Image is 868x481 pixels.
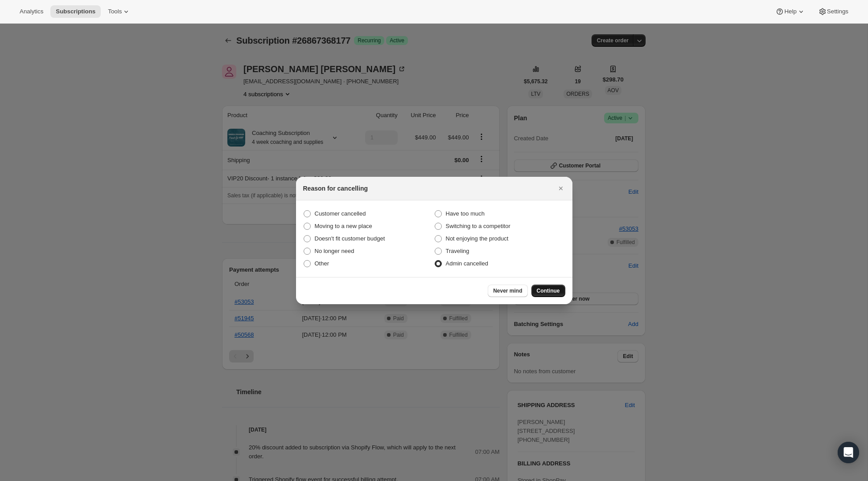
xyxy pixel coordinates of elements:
span: Admin cancelled [446,260,488,267]
span: Continue [537,287,560,294]
button: Never mind [488,285,527,297]
span: Analytics [20,8,43,15]
span: Help [784,8,796,15]
button: Subscriptions [50,5,101,18]
h2: Reason for cancelling [303,184,368,193]
span: Doesn't fit customer budget [315,235,385,242]
span: Subscriptions [56,8,95,15]
span: Tools [108,8,122,15]
button: Close [555,182,567,195]
button: Continue [531,285,565,297]
span: Settings [827,8,848,15]
div: Open Intercom Messenger [838,442,859,463]
span: Other [315,260,329,267]
span: Not enjoying the product [446,235,509,242]
span: Have too much [446,210,485,217]
button: Tools [103,5,136,18]
span: Moving to a new place [315,223,372,229]
span: No longer need [315,248,354,254]
button: Help [770,5,810,18]
button: Analytics [14,5,49,18]
span: Customer cancelled [315,210,366,217]
button: Settings [813,5,854,18]
span: Traveling [446,248,469,254]
span: Switching to a competitor [446,223,510,229]
span: Never mind [493,287,522,294]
